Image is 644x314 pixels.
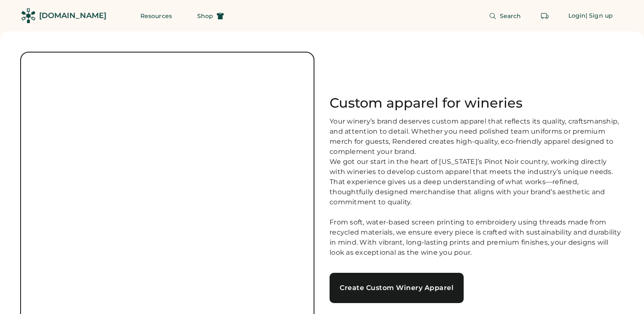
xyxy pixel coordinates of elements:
button: Search [479,8,531,24]
div: Login [568,12,586,20]
img: Rendered Logo - Screens [21,8,36,23]
button: Shop [187,8,234,24]
button: Retrieve an order [536,8,553,24]
h1: Custom apparel for wineries [330,95,624,111]
span: Shop [197,13,213,19]
span: Search [500,13,521,19]
div: Your winery’s brand deserves custom apparel that reflects its quality, craftsmanship, and attenti... [330,116,624,258]
button: Resources [130,8,182,24]
div: [DOMAIN_NAME] [39,11,106,21]
a: Create Custom Winery Apparel [330,273,464,303]
div: Create Custom Winery Apparel [340,285,454,291]
div: | Sign up [586,12,613,20]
